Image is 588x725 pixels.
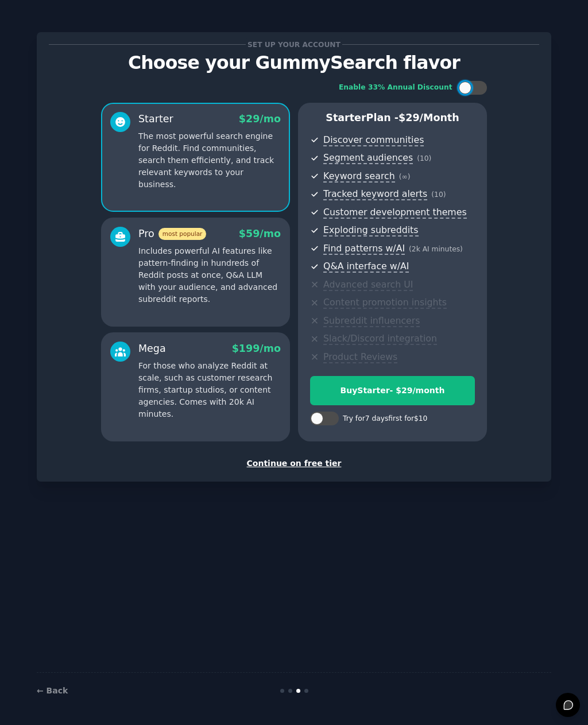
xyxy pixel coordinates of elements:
[158,228,207,240] span: most popular
[311,385,474,397] div: Buy Starter - $ 29 /month
[323,224,418,237] span: Exploding subreddits
[138,245,281,305] p: Includes powerful AI features like pattern-finding in hundreds of Reddit posts at once, Q&A LLM w...
[49,458,539,470] div: Continue on free tier
[37,686,68,695] a: ← Back
[339,83,452,93] div: Enable 33% Annual Discount
[323,243,405,255] span: Find patterns w/AI
[239,113,281,125] span: $ 29 /mo
[323,351,397,363] span: Product Reviews
[323,261,409,273] span: Q&A interface w/AI
[399,112,459,123] span: $ 29 /month
[399,173,411,181] span: ( ∞ )
[323,134,424,146] span: Discover communities
[246,38,343,51] span: Set up your account
[323,207,467,219] span: Customer development themes
[323,279,413,291] span: Advanced search UI
[323,297,447,309] span: Content promotion insights
[138,360,281,420] p: For those who analyze Reddit at scale, such as customer research firms, startup studios, or conte...
[323,188,427,200] span: Tracked keyword alerts
[323,170,395,183] span: Keyword search
[232,343,281,354] span: $ 199 /mo
[239,228,281,239] span: $ 59 /mo
[417,154,431,162] span: ( 10 )
[431,191,446,199] span: ( 10 )
[323,333,437,345] span: Slack/Discord integration
[138,227,206,241] div: Pro
[138,342,166,356] div: Mega
[343,414,427,424] div: Try for 7 days first for $10
[323,315,420,327] span: Subreddit influencers
[49,53,539,73] p: Choose your GummySearch flavor
[323,152,413,164] span: Segment audiences
[138,112,173,126] div: Starter
[310,111,475,125] p: Starter Plan -
[409,245,463,253] span: ( 2k AI minutes )
[138,130,281,191] p: The most powerful search engine for Reddit. Find communities, search them efficiently, and track ...
[310,376,475,405] button: BuyStarter- $29/month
